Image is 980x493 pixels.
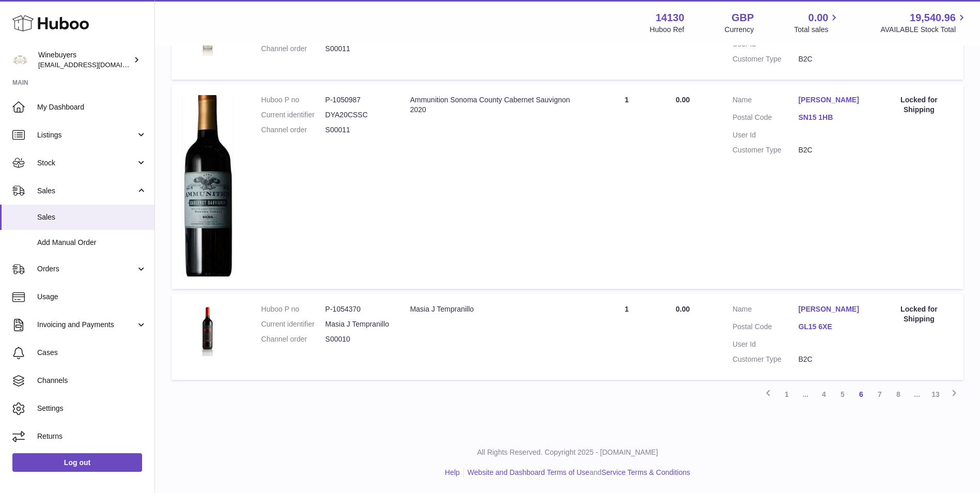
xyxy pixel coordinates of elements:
div: Locked for Shipping [885,304,953,324]
div: Currency [725,25,754,35]
span: Channels [37,376,147,386]
a: 0.00 Total sales [794,11,840,35]
a: Service Terms & Conditions [601,468,690,476]
img: 1755000993.jpg [182,304,234,356]
dd: B2C [798,145,864,155]
div: Masia J Tempranillo [410,304,578,314]
span: Settings [37,404,147,413]
dt: Name [733,304,798,317]
div: Ammunition Sonoma County Cabernet Sauvignon 2020 [410,95,578,115]
span: 0.00 [676,96,690,104]
a: 4 [815,385,833,404]
td: 1 [588,85,665,289]
div: Huboo Ref [650,25,685,35]
span: [EMAIL_ADDRESS][DOMAIN_NAME] [38,60,152,69]
span: Returns [37,432,147,441]
dt: Huboo P no [261,304,325,314]
span: Listings [37,130,136,140]
dd: B2C [798,355,864,364]
dd: Masia J Tempranillo [325,319,390,329]
dt: Current identifier [261,319,325,329]
span: 0.00 [676,305,690,313]
a: 13 [926,385,945,404]
a: SN15 1HB [798,113,864,122]
div: Locked for Shipping [885,95,953,115]
a: Website and Dashboard Terms of Use [468,468,589,476]
span: Add Manual Order [37,238,147,248]
span: Total sales [794,25,840,35]
dt: Channel order [261,334,325,344]
a: 5 [833,385,852,404]
span: Cases [37,348,147,358]
span: ... [908,385,926,404]
img: 1752081813.png [182,95,234,276]
dt: Huboo P no [261,95,325,105]
dt: Customer Type [733,54,798,64]
strong: GBP [732,11,754,25]
p: All Rights Reserved. Copyright 2025 - [DOMAIN_NAME] [163,448,972,457]
dd: P-1054370 [325,304,390,314]
dt: Current identifier [261,110,325,120]
a: GL15 6XE [798,322,864,332]
a: 7 [870,385,889,404]
span: Sales [37,212,147,222]
span: Orders [37,264,136,274]
span: ... [796,385,815,404]
span: Sales [37,186,136,196]
span: Stock [37,158,136,168]
span: 0.00 [808,11,829,25]
a: 19,540.96 AVAILABLE Stock Total [880,11,968,35]
span: AVAILABLE Stock Total [880,25,968,35]
a: Help [445,468,460,476]
dt: Customer Type [733,355,798,364]
a: 6 [852,385,870,404]
dd: S00011 [325,44,390,54]
a: 1 [777,385,796,404]
dd: DYA20CSSC [325,110,390,120]
span: Usage [37,292,147,302]
span: 19,540.96 [910,11,956,25]
dd: S00010 [325,334,390,344]
li: and [464,468,690,477]
dd: P-1050987 [325,95,390,105]
dt: Channel order [261,44,325,54]
dt: Postal Code [733,113,798,125]
a: 8 [889,385,908,404]
dt: Postal Code [733,322,798,334]
img: internalAdmin-14130@internal.huboo.com [12,52,28,68]
dt: Name [733,95,798,107]
dt: Channel order [261,125,325,135]
dd: B2C [798,54,864,64]
a: Log out [12,453,142,472]
dt: Customer Type [733,145,798,155]
dt: User Id [733,130,798,140]
span: My Dashboard [37,102,147,112]
strong: 14130 [656,11,685,25]
span: Invoicing and Payments [37,320,136,330]
a: [PERSON_NAME] [798,304,864,314]
dd: S00011 [325,125,390,135]
dt: User Id [733,340,798,349]
a: [PERSON_NAME] [798,95,864,105]
div: Winebuyers [38,50,131,70]
td: 1 [588,294,665,380]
